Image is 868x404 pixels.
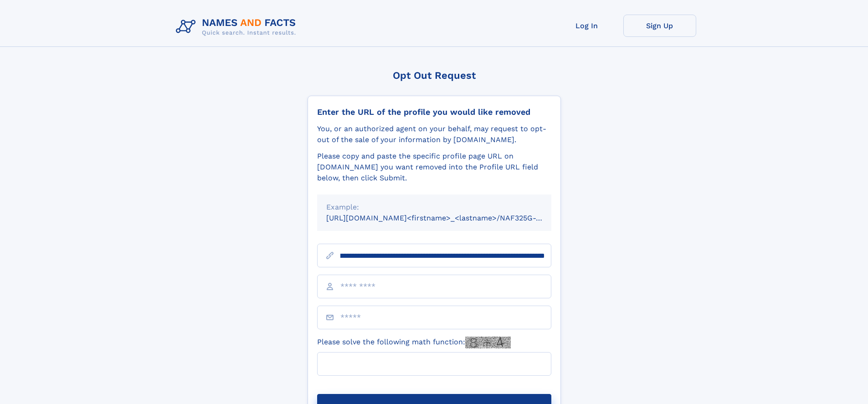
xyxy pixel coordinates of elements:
[326,202,542,213] div: Example:
[317,151,551,184] div: Please copy and paste the specific profile page URL on [DOMAIN_NAME] you want removed into the Pr...
[317,107,551,117] div: Enter the URL of the profile you would like removed
[326,214,569,222] small: [URL][DOMAIN_NAME]<firstname>_<lastname>/NAF325G-xxxxxxxx
[317,123,551,145] div: You, or an authorized agent on your behalf, may request to opt-out of the sale of your informatio...
[550,15,623,37] a: Log In
[317,337,511,348] label: Please solve the following math function:
[172,15,303,39] img: Logo Names and Facts
[623,15,696,37] a: Sign Up
[308,70,561,81] div: Opt Out Request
